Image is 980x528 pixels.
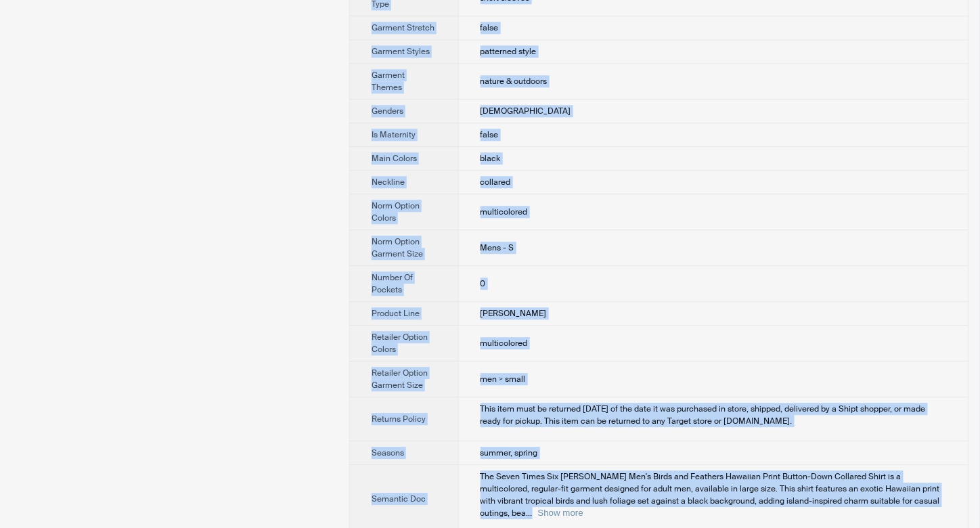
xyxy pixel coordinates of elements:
span: Returns Policy [372,414,426,424]
span: Main Colors [372,153,417,164]
span: Retailer Option Garment Size [372,368,428,391]
span: patterned style [481,46,537,57]
span: nature & outdoors [481,76,548,87]
span: 0 [481,278,486,289]
span: Garment Themes [372,70,405,93]
button: Expand [538,508,583,518]
span: black [481,153,501,164]
span: The Seven Times Six [PERSON_NAME] Men's Birds and Feathers Hawaiian Print Button-Down Collared Sh... [481,471,940,519]
span: summer, spring [481,447,538,458]
span: Mens - S [481,242,514,253]
span: men > small [481,374,526,384]
span: multicolored [481,338,528,349]
span: Norm Option Colors [372,200,420,223]
span: Product Line [372,308,420,319]
div: The Seven Times Six Neff Men's Birds and Feathers Hawaiian Print Button-Down Collared Shirt is a ... [481,470,947,519]
span: collared [481,177,511,188]
div: This item must be returned within 90 days of the date it was purchased in store, shipped, deliver... [481,403,947,427]
span: false [481,129,499,140]
span: Genders [372,106,403,116]
span: multicolored [481,206,528,217]
span: Retailer Option Colors [372,332,428,355]
span: Seasons [372,447,404,458]
span: Semantic Doc [372,493,426,504]
span: ... [527,508,533,519]
span: Is Maternity [372,129,416,140]
span: Garment Styles [372,46,430,57]
span: Garment Stretch [372,22,435,33]
span: Neckline [372,177,405,188]
span: Norm Option Garment Size [372,236,423,259]
span: [PERSON_NAME] [481,308,547,319]
span: [DEMOGRAPHIC_DATA] [481,106,571,116]
span: false [481,22,499,33]
span: Number Of Pockets [372,272,413,295]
